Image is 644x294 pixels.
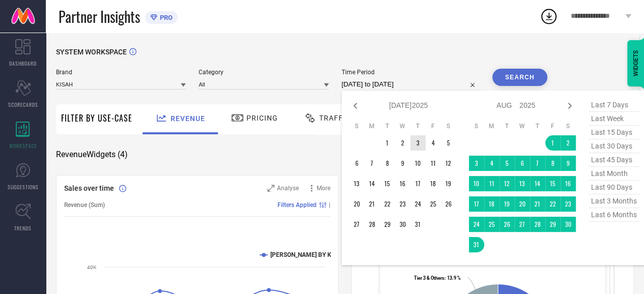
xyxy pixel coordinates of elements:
td: Fri Aug 29 2025 [545,217,561,232]
th: Tuesday [380,122,395,130]
td: Fri Aug 15 2025 [545,176,561,191]
span: Traffic [319,114,351,122]
text: 40K [87,264,97,270]
span: Revenue (Sum) [64,201,105,209]
td: Thu Aug 07 2025 [530,156,545,171]
span: last 7 days [589,98,639,112]
td: Sun Jul 13 2025 [349,176,365,191]
th: Monday [365,122,380,130]
td: Wed Jul 02 2025 [395,135,410,151]
th: Thursday [410,122,426,130]
td: Fri Jul 11 2025 [426,156,441,171]
span: DASHBOARD [9,60,37,67]
td: Sun Aug 03 2025 [469,156,484,171]
div: Previous month [349,100,361,112]
td: Sun Jul 06 2025 [349,156,365,171]
td: Thu Jul 31 2025 [410,217,426,232]
td: Mon Jul 14 2025 [365,176,380,191]
span: Sales over time [64,184,114,192]
td: Mon Aug 04 2025 [484,156,499,171]
td: Mon Jul 21 2025 [365,196,380,212]
td: Wed Jul 23 2025 [395,196,410,212]
td: Fri Jul 18 2025 [426,176,441,191]
span: last 6 months [589,208,639,222]
td: Mon Aug 11 2025 [484,176,499,191]
td: Tue Jul 22 2025 [380,196,395,212]
span: Filters Applied [277,201,317,209]
td: Sat Aug 02 2025 [561,135,576,151]
td: Tue Aug 05 2025 [499,156,515,171]
th: Friday [426,122,441,130]
span: Pricing [246,114,278,122]
td: Sat Jul 19 2025 [441,176,456,191]
td: Sat Aug 16 2025 [561,176,576,191]
td: Thu Jul 24 2025 [410,196,426,212]
div: Open download list [540,7,558,25]
td: Wed Aug 20 2025 [515,196,530,212]
span: SUGGESTIONS [8,183,39,191]
td: Fri Aug 01 2025 [545,135,561,151]
th: Sunday [349,122,365,130]
td: Mon Jul 07 2025 [365,156,380,171]
div: Next month [564,100,576,112]
td: Thu Aug 28 2025 [530,217,545,232]
td: Sun Aug 24 2025 [469,217,484,232]
span: PRO [157,14,173,21]
span: TRENDS [14,224,32,232]
td: Fri Jul 04 2025 [426,135,441,151]
span: Analyse [277,185,299,192]
td: Tue Aug 12 2025 [499,176,515,191]
tspan: Tier 3 & Others [414,275,444,281]
th: Sunday [469,122,484,130]
th: Saturday [561,122,576,130]
th: Friday [545,122,561,130]
span: last 15 days [589,126,639,139]
td: Sat Aug 09 2025 [561,156,576,171]
td: Wed Aug 13 2025 [515,176,530,191]
input: Select time period [342,78,480,91]
svg: Zoom [267,185,274,192]
span: SCORECARDS [8,101,38,108]
span: Partner Insights [59,6,140,27]
td: Wed Jul 30 2025 [395,217,410,232]
td: Wed Aug 06 2025 [515,156,530,171]
td: Thu Aug 14 2025 [530,176,545,191]
td: Sat Jul 05 2025 [441,135,456,151]
th: Saturday [441,122,456,130]
span: last 30 days [589,139,639,153]
td: Sat Jul 12 2025 [441,156,456,171]
text: [PERSON_NAME] BY KISAH [270,251,345,258]
span: Category [199,69,328,76]
th: Monday [484,122,499,130]
td: Tue Jul 08 2025 [380,156,395,171]
th: Tuesday [499,122,515,130]
td: Fri Jul 25 2025 [426,196,441,212]
td: Tue Jul 01 2025 [380,135,395,151]
td: Wed Aug 27 2025 [515,217,530,232]
span: last week [589,112,639,126]
span: Time Period [342,69,480,76]
span: last month [589,167,639,181]
th: Thursday [530,122,545,130]
td: Wed Jul 16 2025 [395,176,410,191]
td: Sat Aug 23 2025 [561,196,576,212]
td: Mon Jul 28 2025 [365,217,380,232]
td: Sun Jul 27 2025 [349,217,365,232]
span: More [317,185,330,192]
td: Tue Jul 15 2025 [380,176,395,191]
td: Tue Aug 19 2025 [499,196,515,212]
span: | [329,201,330,209]
th: Wednesday [515,122,530,130]
td: Fri Aug 22 2025 [545,196,561,212]
span: last 3 months [589,194,639,208]
td: Sun Aug 31 2025 [469,237,484,252]
td: Wed Jul 09 2025 [395,156,410,171]
text: : 13.9 % [414,275,461,281]
td: Sat Aug 30 2025 [561,217,576,232]
td: Thu Jul 10 2025 [410,156,426,171]
td: Thu Jul 03 2025 [410,135,426,151]
td: Fri Aug 08 2025 [545,156,561,171]
span: last 90 days [589,181,639,194]
td: Sun Aug 17 2025 [469,196,484,212]
span: last 45 days [589,153,639,167]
